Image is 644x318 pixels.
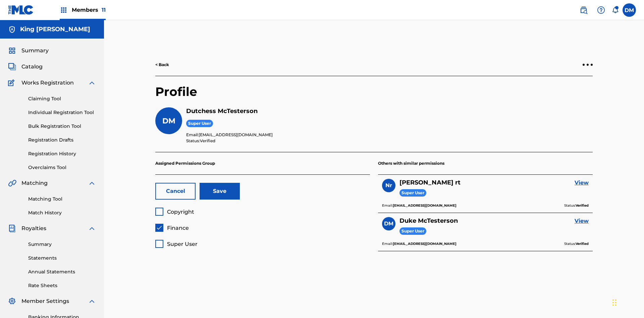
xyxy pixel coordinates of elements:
[28,268,96,275] a: Annual Statements
[8,25,16,34] img: Accounts
[200,183,240,200] button: Save
[399,179,461,187] h5: Nicole rt
[575,217,589,225] a: View
[200,138,215,143] span: Verified
[155,84,593,107] h2: Profile
[199,132,273,137] span: [EMAIL_ADDRESS][DOMAIN_NAME]
[576,203,589,208] b: Verified
[612,7,619,13] div: Notifications
[88,179,96,187] img: expand
[88,297,96,305] img: expand
[399,189,426,197] span: Super User
[186,132,593,138] p: Email:
[186,138,593,144] p: Status:
[8,5,34,15] img: MLC Logo
[576,242,589,246] b: Verified
[28,123,96,130] a: Bulk Registration Tool
[28,150,96,157] a: Registration History
[162,116,175,125] span: DM
[21,63,43,71] span: Catalog
[155,62,169,68] a: < Back
[88,224,96,232] img: expand
[28,282,96,289] a: Rate Sheets
[610,286,644,318] iframe: Chat Widget
[28,255,96,262] a: Statements
[28,209,96,216] a: Match History
[564,241,589,247] p: Status:
[88,79,96,87] img: expand
[393,203,457,208] b: [EMAIL_ADDRESS][DOMAIN_NAME]
[8,47,16,55] img: Summary
[393,242,457,246] b: [EMAIL_ADDRESS][DOMAIN_NAME]
[21,47,49,55] span: Summary
[167,209,194,215] span: Copyright
[21,224,46,232] span: Royalties
[382,241,457,247] p: Email:
[28,137,96,144] a: Registration Drafts
[8,47,49,55] a: SummarySummary
[21,79,74,87] span: Works Registration
[8,179,16,187] img: Matching
[8,79,17,87] img: Works Registration
[28,241,96,248] a: Summary
[8,63,16,71] img: Catalog
[382,203,457,209] p: Email:
[385,181,392,190] span: Nr
[564,203,589,209] p: Status:
[20,25,90,33] h5: King McTesterson
[384,220,393,228] span: DM
[28,109,96,116] a: Individual Registration Tool
[155,152,370,175] p: Assigned Permissions Group
[580,6,588,14] img: search
[102,7,106,13] span: 11
[28,95,96,102] a: Claiming Tool
[399,217,458,225] h5: Duke McTesterson
[60,6,68,14] img: Top Rightsholders
[597,6,605,14] img: help
[8,63,43,71] a: CatalogCatalog
[72,6,106,14] span: Members
[612,293,616,313] div: Drag
[156,224,163,231] img: checkbox
[21,297,69,305] span: Member Settings
[28,196,96,203] a: Matching Tool
[399,227,426,235] span: Super User
[186,120,213,127] span: Super User
[8,297,16,305] img: Member Settings
[623,3,636,17] div: User Menu
[577,3,590,17] a: Public Search
[186,107,593,115] h5: Dutchess McTesterson
[378,152,593,175] p: Others with similar permissions
[594,3,608,17] div: Help
[575,179,589,187] a: View
[28,164,96,171] a: Overclaims Tool
[21,179,48,187] span: Matching
[8,224,16,232] img: Royalties
[155,183,196,200] button: Cancel
[167,225,189,231] span: Finance
[167,241,198,247] span: Super User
